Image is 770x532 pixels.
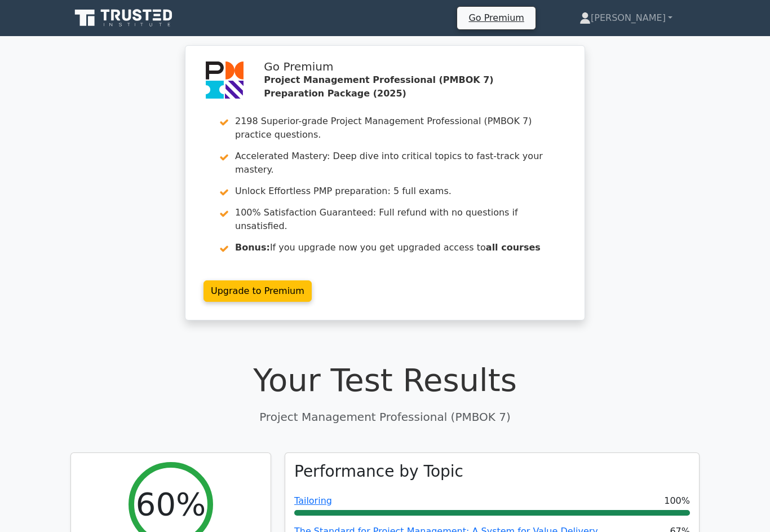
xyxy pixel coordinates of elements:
[664,494,690,508] span: 100%
[70,361,700,399] h1: Your Test Results
[70,408,700,425] p: Project Management Professional (PMBOK 7)
[136,485,206,523] h2: 60%
[294,462,463,481] h3: Performance by Topic
[462,10,530,25] a: Go Premium
[294,495,332,506] a: Tailoring
[552,7,700,29] a: [PERSON_NAME]
[203,280,312,302] a: Upgrade to Premium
